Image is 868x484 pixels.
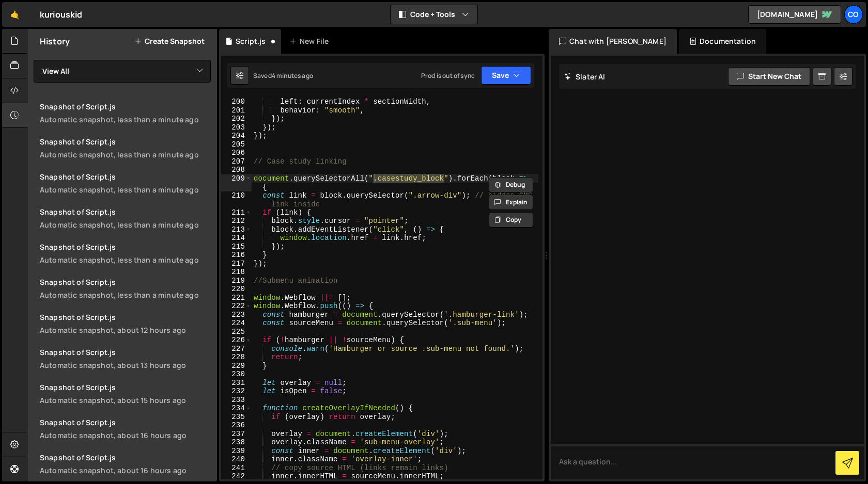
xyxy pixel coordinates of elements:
a: Snapshot of Script.js Automatic snapshot, about 12 hours ago [34,306,217,341]
a: Snapshot of Script.jsAutomatic snapshot, less than a minute ago [34,201,217,236]
div: 238 [221,438,252,447]
div: 216 [221,251,252,260]
div: 224 [221,319,252,328]
div: 225 [221,328,252,336]
div: Automatic snapshot, less than a minute ago [40,115,211,124]
div: Chat with [PERSON_NAME] [549,29,677,54]
div: 204 [221,132,252,140]
a: Snapshot of Script.js Automatic snapshot, about 15 hours ago [34,376,217,411]
div: 205 [221,140,252,149]
div: 226 [221,336,252,345]
div: 237 [221,430,252,439]
a: Snapshot of Script.js Automatic snapshot, about 13 hours ago [34,341,217,376]
div: 231 [221,379,252,388]
div: 241 [221,464,252,473]
div: 228 [221,353,252,362]
div: 210 [221,191,252,208]
div: 219 [221,277,252,285]
div: 202 [221,115,252,123]
div: Snapshot of Script.js [40,172,211,182]
div: Saved [253,71,313,80]
button: Explain [489,195,533,210]
div: 222 [221,302,252,311]
div: 217 [221,260,252,268]
div: Snapshot of Script.js [40,277,211,287]
div: 229 [221,362,252,370]
a: Snapshot of Script.jsAutomatic snapshot, less than a minute ago [34,131,217,166]
div: Automatic snapshot, less than a minute ago [40,150,211,159]
h2: History [40,36,70,47]
button: Code + Tools [391,5,477,24]
div: 230 [221,370,252,379]
div: 201 [221,106,252,115]
div: 208 [221,166,252,174]
div: Snapshot of Script.js [40,102,211,111]
button: Copy [489,212,533,228]
div: 227 [221,345,252,353]
div: Snapshot of Script.js [40,312,211,322]
div: 232 [221,387,252,396]
button: Start new chat [728,67,810,86]
div: Automatic snapshot, less than a minute ago [40,185,211,195]
a: Snapshot of Script.js Automatic snapshot, about 16 hours ago [34,411,217,446]
div: 209 [221,174,252,191]
button: Create Snapshot [134,37,205,45]
div: Automatic snapshot, about 12 hours ago [40,325,211,335]
a: Snapshot of Script.jsAutomatic snapshot, less than a minute ago [34,271,217,306]
div: 214 [221,234,252,243]
a: Snapshot of Script.jsAutomatic snapshot, less than a minute ago [34,166,217,201]
div: Automatic snapshot, about 16 hours ago [40,465,211,475]
div: Snapshot of Script.js [40,207,211,217]
div: 234 [221,404,252,413]
div: Snapshot of Script.js [40,242,211,252]
div: 213 [221,225,252,234]
div: Script.js [236,36,266,46]
div: 220 [221,285,252,294]
div: 4 minutes ago [272,71,313,80]
h2: Slater AI [564,72,606,82]
button: Debug [489,177,533,192]
a: [DOMAIN_NAME] [748,5,841,24]
div: Documentation [679,29,766,54]
a: 🤙 [2,2,27,27]
div: 242 [221,472,252,481]
div: Snapshot of Script.js [40,453,211,462]
div: Automatic snapshot, about 15 hours ago [40,395,211,405]
div: 211 [221,208,252,217]
div: Snapshot of Script.js [40,347,211,357]
a: Snapshot of Script.js Automatic snapshot, about 16 hours ago [34,446,217,481]
div: Snapshot of Script.js [40,137,211,147]
div: Prod is out of sync [421,71,475,80]
div: Snapshot of Script.js [40,417,211,427]
div: Automatic snapshot, about 13 hours ago [40,360,211,370]
div: Automatic snapshot, less than a minute ago [40,220,211,230]
div: kuriouskid [40,8,83,21]
div: 200 [221,98,252,106]
div: New File [289,36,333,46]
a: Snapshot of Script.jsAutomatic snapshot, less than a minute ago [34,95,217,131]
div: 233 [221,396,252,405]
div: 239 [221,447,252,456]
a: Snapshot of Script.jsAutomatic snapshot, less than a minute ago [34,236,217,271]
div: Snapshot of Script.js [40,382,211,392]
div: 240 [221,455,252,464]
div: 221 [221,294,252,302]
div: 212 [221,217,252,225]
button: Save [481,66,531,85]
div: Automatic snapshot, less than a minute ago [40,290,211,300]
div: 207 [221,157,252,166]
div: 218 [221,268,252,277]
div: 236 [221,421,252,430]
div: Automatic snapshot, less than a minute ago [40,255,211,265]
div: 206 [221,149,252,157]
div: 235 [221,413,252,422]
div: Automatic snapshot, about 16 hours ago [40,430,211,440]
div: 215 [221,243,252,251]
div: 203 [221,123,252,132]
a: Co [844,5,863,24]
div: 223 [221,311,252,319]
